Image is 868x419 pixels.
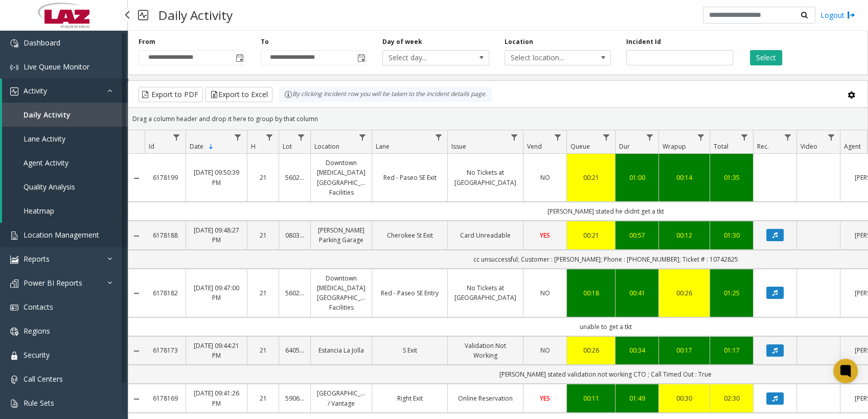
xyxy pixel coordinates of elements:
[619,142,630,151] span: Dur
[573,230,609,240] a: 00:21
[2,103,128,127] a: Daily Activity
[192,283,241,302] a: [DATE] 09:47:00 PM
[376,142,390,151] span: Lane
[530,288,560,298] a: NO
[716,345,747,355] div: 01:17
[317,273,366,313] a: Downtown [MEDICAL_DATA][GEOGRAPHIC_DATA] Facilities
[454,393,517,403] a: Online Reservation
[694,130,707,144] a: Wrapup Filter Menu
[599,130,613,144] a: Queue Filter Menu
[153,3,238,28] h3: Daily Activity
[24,86,47,96] span: Activity
[24,350,50,360] span: Security
[622,173,652,182] a: 01:00
[317,225,366,245] a: [PERSON_NAME] Parking Garage
[626,37,661,46] label: Incident Id
[573,288,609,298] div: 00:18
[2,151,128,175] a: Agent Activity
[128,347,145,355] a: Collapse Details
[151,393,179,403] a: 6178169
[663,142,686,151] span: Wrapup
[231,130,245,144] a: Date Filter Menu
[716,230,747,240] div: 01:30
[573,345,609,355] div: 00:26
[378,230,441,240] a: Cherokee St Exit
[24,38,60,48] span: Dashboard
[192,168,241,187] a: [DATE] 09:50:39 PM
[192,225,241,245] a: [DATE] 09:48:27 PM
[24,110,71,120] span: Daily Activity
[24,398,54,408] span: Rule Sets
[2,175,128,199] a: Quality Analysis
[714,142,728,151] span: Total
[170,130,184,144] a: Id Filter Menu
[573,393,609,403] a: 00:11
[10,87,18,96] img: 'icon'
[530,230,560,240] a: YES
[151,230,179,240] a: 6178188
[665,288,703,298] div: 00:26
[24,302,53,312] span: Contacts
[665,393,703,403] a: 00:30
[573,173,609,182] div: 00:21
[454,341,517,360] a: Validation Not Working
[128,289,145,297] a: Collapse Details
[254,230,272,240] a: 21
[10,255,18,264] img: 'icon'
[530,393,560,403] a: YES
[824,130,838,144] a: Video Filter Menu
[505,37,533,46] label: Location
[820,10,855,20] a: Logout
[24,158,68,168] span: Agent Activity
[551,130,564,144] a: Vend Filter Menu
[284,90,292,99] img: infoIcon.svg
[317,345,366,355] a: Estancia La Jolla
[317,158,366,197] a: Downtown [MEDICAL_DATA][GEOGRAPHIC_DATA] Facilities
[781,130,794,144] a: Rec. Filter Menu
[151,345,179,355] a: 6178173
[750,50,782,65] button: Select
[10,376,18,384] img: 'icon'
[24,134,65,144] span: Lane Activity
[2,199,128,223] a: Heatmap
[540,394,550,403] span: YES
[530,345,560,355] a: NO
[151,288,179,298] a: 6178182
[149,142,154,151] span: Id
[24,206,54,216] span: Heatmap
[207,143,215,151] span: Sortable
[665,345,703,355] a: 00:17
[285,173,304,182] a: 560285
[716,288,747,298] div: 01:25
[622,345,652,355] a: 00:34
[665,173,703,182] a: 00:14
[507,130,521,144] a: Issue Filter Menu
[192,341,241,360] a: [DATE] 09:44:21 PM
[847,10,855,20] img: logout
[138,3,148,28] img: pageIcon
[254,173,272,182] a: 21
[24,278,82,288] span: Power BI Reports
[128,395,145,403] a: Collapse Details
[540,346,550,355] span: NO
[801,142,817,151] span: Video
[622,393,652,403] a: 01:49
[285,230,304,240] a: 080306
[643,130,656,144] a: Dur Filter Menu
[378,173,441,182] a: Red - Paseo SE Exit
[24,62,89,72] span: Live Queue Monitor
[10,63,18,72] img: 'icon'
[254,288,272,298] a: 21
[527,142,542,151] span: Vend
[263,130,277,144] a: H Filter Menu
[251,142,256,151] span: H
[716,173,747,182] div: 01:35
[151,173,179,182] a: 6178199
[716,393,747,403] a: 02:30
[317,388,366,408] a: [GEOGRAPHIC_DATA] / Vantage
